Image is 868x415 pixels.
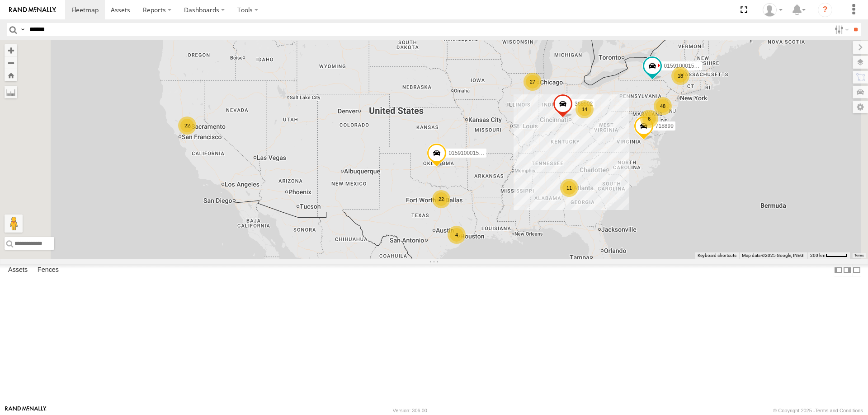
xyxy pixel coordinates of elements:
div: © Copyright 2025 - [773,408,863,413]
img: rand-logo.svg [9,7,56,13]
div: 11 [560,179,578,197]
label: Search Query [19,23,26,36]
div: 27 [524,73,542,91]
label: Dock Summary Table to the Left [834,264,843,277]
span: 015910001514739 [664,63,709,69]
label: Assets [4,264,32,276]
button: Keyboard shortcuts [698,252,736,259]
span: 368902 [575,101,593,107]
div: 4 [448,226,466,244]
label: Measure [5,86,17,98]
div: 18 [671,67,689,85]
div: 48 [654,97,672,115]
div: Version: 306.00 [393,408,427,413]
label: Search Filter Options [831,23,850,36]
button: Map Scale: 200 km per 44 pixels [807,252,850,259]
button: Zoom Home [5,69,17,81]
a: Terms (opens in new tab) [854,254,864,257]
button: Drag Pegman onto the map to open Street View [5,214,23,233]
span: 200 km [810,253,826,258]
div: 6 [640,110,658,128]
i: ? [818,3,832,17]
span: 718899 [656,123,674,129]
label: Map Settings [853,101,868,113]
span: Map data ©2025 Google, INEGI [742,253,805,258]
label: Hide Summary Table [852,264,861,277]
div: 22 [432,190,450,208]
a: Visit our Website [5,406,47,415]
span: 015910001548489 [448,150,494,156]
button: Zoom in [5,44,17,56]
div: Mike Murtaugh [759,3,786,17]
label: Fences [33,264,63,276]
label: Dock Summary Table to the Right [843,264,852,277]
a: Terms and Conditions [815,408,863,413]
div: 14 [576,100,594,118]
div: 22 [178,117,196,135]
button: Zoom out [5,56,17,69]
